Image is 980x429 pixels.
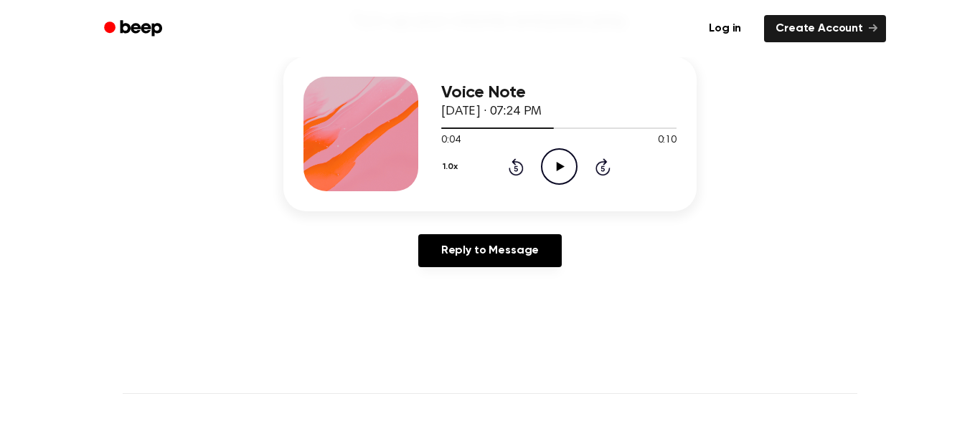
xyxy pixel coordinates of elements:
span: 0:04 [441,133,460,148]
button: 1.0x [441,155,463,179]
a: Beep [94,15,175,43]
h3: Voice Note [441,83,677,102]
span: [DATE] · 07:24 PM [441,105,542,118]
a: Create Account [764,15,886,42]
a: Reply to Message [418,234,562,267]
a: Log in [694,12,755,45]
span: 0:10 [658,133,677,148]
